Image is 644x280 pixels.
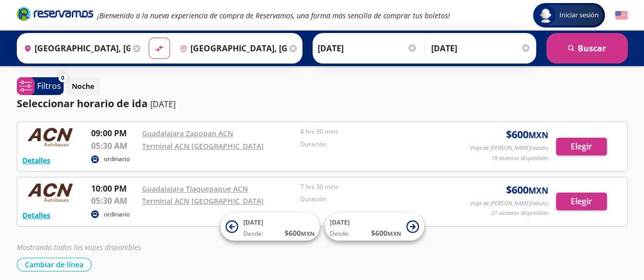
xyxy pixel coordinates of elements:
p: 09:00 PM [91,127,137,139]
span: $ 600 [506,182,548,198]
span: [DATE] [243,218,263,227]
em: Mostrando todos los viajes disponibles [17,242,141,252]
p: 05:30 AM [91,140,137,152]
button: Detalles [22,210,50,221]
img: RESERVAMOS [22,182,78,203]
p: 7 hrs 30 mins [300,182,454,192]
span: $ 600 [285,228,315,238]
p: 05:30 AM [91,195,137,207]
button: Elegir [556,138,607,155]
span: $ 600 [371,228,401,238]
button: Cambiar de línea [17,258,92,271]
span: Desde: [243,229,263,238]
p: 21 asientos disponibles [491,209,548,217]
span: Desde: [330,229,350,238]
a: Terminal ACN [GEOGRAPHIC_DATA] [142,196,264,206]
p: Seleccionar horario de ida [17,96,148,111]
p: ordinario [104,210,130,219]
button: [DATE]Desde:$600MXN [220,213,320,241]
small: MXN [387,230,401,237]
a: Guadalajara Zapopan ACN [142,129,233,138]
button: Elegir [556,193,607,210]
input: Elegir Fecha [318,36,417,61]
a: Guadalajara Tlaquepaque ACN [142,184,248,194]
p: 19 asientos disponibles [491,154,548,163]
input: Buscar Origen [20,36,131,61]
i: Brand Logo [17,6,93,21]
p: Filtros [37,80,61,92]
button: [DATE]Desde:$600MXN [325,213,424,241]
small: MXN [528,130,548,141]
span: [DATE] [330,218,350,227]
em: ¡Bienvenido a la nueva experiencia de compra de Reservamos, una forma más sencilla de comprar tus... [97,11,450,20]
small: MXN [301,230,315,237]
button: Detalles [22,155,50,166]
button: Noche [66,76,100,96]
p: 10:00 PM [91,182,137,195]
span: Iniciar sesión [555,10,603,20]
p: Noche [72,81,94,91]
p: 8 hrs 30 mins [300,127,454,136]
input: Opcional [431,36,531,61]
img: RESERVAMOS [22,127,78,147]
input: Buscar Destino [176,36,287,61]
p: Viaje de [PERSON_NAME]/adulto [470,199,548,208]
button: 0Filtros [17,77,64,95]
p: [DATE] [150,98,176,110]
a: Terminal ACN [GEOGRAPHIC_DATA] [142,141,264,151]
button: English [615,9,628,22]
p: Duración [300,195,454,204]
a: Brand Logo [17,6,93,24]
button: Buscar [546,33,628,64]
span: 0 [61,74,64,82]
p: Duración [300,140,454,149]
p: Viaje de [PERSON_NAME]/adulto [470,144,548,152]
small: MXN [528,185,548,196]
span: $ 600 [506,127,548,142]
p: ordinario [104,154,130,164]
